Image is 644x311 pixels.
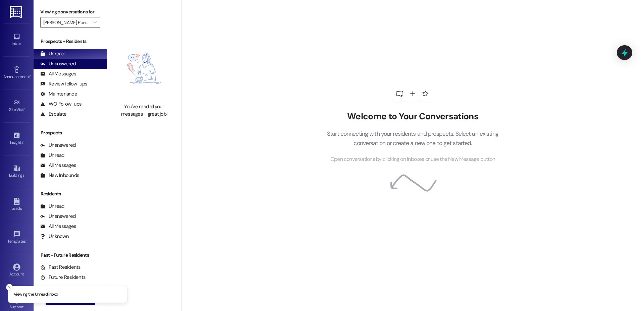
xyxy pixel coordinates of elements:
div: Escalate [40,111,66,118]
div: Residents [34,190,107,197]
p: Start connecting with your residents and prospects. Select an existing conversation or create a n... [317,129,508,148]
div: Unread [40,152,64,159]
div: All Messages [40,70,76,77]
div: Past + Future Residents [34,252,107,259]
div: Unread [40,50,64,57]
span: • [23,139,24,144]
div: All Messages [40,223,76,230]
div: WO Follow-ups [40,101,82,108]
div: Future Residents [40,274,86,281]
div: New Inbounds [40,172,79,179]
div: All Messages [40,162,76,169]
div: Past Residents [40,264,81,271]
h2: Welcome to Your Conversations [317,111,508,122]
a: Buildings [3,163,30,181]
a: Account [3,261,30,279]
a: Site Visit • [3,97,30,115]
div: Review follow-ups [40,80,87,87]
span: • [24,106,25,111]
a: Templates • [3,229,30,247]
label: Viewing conversations for [40,7,100,17]
i:  [93,20,97,25]
img: ResiDesk Logo [10,6,23,18]
img: empty-state [115,38,174,100]
input: All communities [43,17,90,28]
span: Open conversations by clicking on inboxes or use the New Message button [330,155,495,164]
a: Inbox [3,31,30,49]
p: Viewing the Unread inbox [14,292,58,298]
span: • [26,238,27,243]
div: Unknown [40,233,69,240]
div: Unanswered [40,142,76,149]
div: Unanswered [40,60,76,67]
div: Unanswered [40,213,76,220]
div: Prospects [34,129,107,136]
div: Maintenance [40,90,77,98]
div: Unread [40,203,64,210]
a: Insights • [3,130,30,148]
span: • [30,73,31,78]
button: Close toast [6,284,13,291]
a: Leads [3,196,30,214]
div: Prospects + Residents [34,38,107,45]
div: You've read all your messages - great job! [115,103,174,118]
